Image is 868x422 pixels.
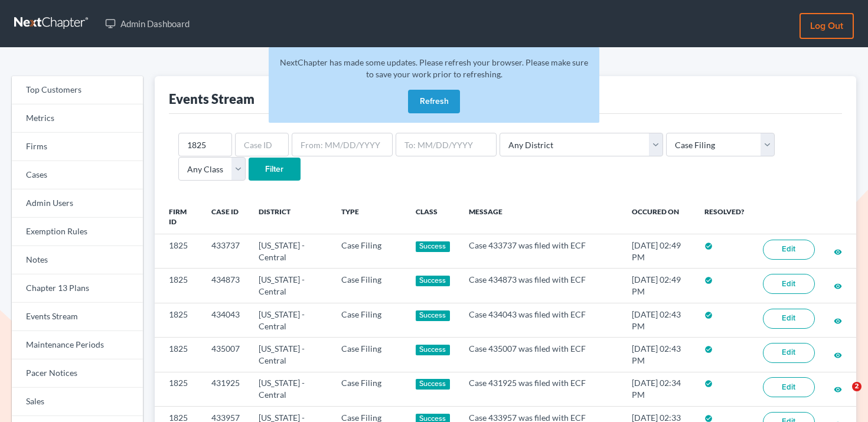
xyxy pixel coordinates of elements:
i: visibility [834,282,842,290]
td: Case Filing [332,338,406,372]
th: Message [459,200,623,234]
td: 1825 [155,303,202,337]
a: Edit [763,274,815,294]
td: [US_STATE] - Central [249,234,332,269]
td: Case 434873 was filed with ECF [459,269,623,303]
a: Chapter 13 Plans [12,274,143,303]
a: visibility [834,280,842,290]
td: Case Filing [332,372,406,406]
div: Events Stream [169,90,254,107]
i: check_circle [704,380,713,388]
td: [DATE] 02:49 PM [622,269,695,303]
a: Log out [800,13,854,39]
th: Occured On [622,200,695,234]
div: Success [416,379,450,390]
td: Case 435007 was filed with ECF [459,338,623,372]
a: Edit [763,309,815,329]
td: 435007 [202,338,249,372]
td: 1825 [155,338,202,372]
span: 2 [852,382,862,391]
a: visibility [834,246,842,256]
td: Case 431925 was filed with ECF [459,372,623,406]
a: Edit [763,343,815,363]
td: [US_STATE] - Central [249,338,332,372]
td: [US_STATE] - Central [249,372,332,406]
i: check_circle [704,311,713,319]
th: District [249,200,332,234]
th: Resolved? [695,200,753,234]
a: Firms [12,133,143,161]
a: Edit [763,240,815,260]
button: Refresh [408,90,460,113]
th: Class [406,200,459,234]
td: Case Filing [332,269,406,303]
div: Success [416,276,450,286]
span: NextChapter has made some updates. Please refresh your browser. Please make sure to save your wor... [280,57,588,79]
td: [DATE] 02:43 PM [622,303,695,337]
td: 434043 [202,303,249,337]
td: [DATE] 02:43 PM [622,338,695,372]
td: 431925 [202,372,249,406]
a: visibility [834,315,842,325]
td: 1825 [155,234,202,269]
div: Success [416,310,450,321]
td: [DATE] 02:49 PM [622,234,695,269]
td: Case 434043 was filed with ECF [459,303,623,337]
th: Case ID [202,200,249,234]
a: Edit [763,377,815,397]
td: 433737 [202,234,249,269]
input: Filter [249,158,301,181]
iframe: Intercom live chat [828,382,856,410]
a: Admin Dashboard [99,13,195,34]
input: From: MM/DD/YYYY [292,133,393,156]
i: check_circle [704,242,713,250]
th: Firm ID [155,200,202,234]
i: visibility [834,248,842,256]
td: Case Filing [332,234,406,269]
i: visibility [834,317,842,325]
td: [US_STATE] - Central [249,269,332,303]
td: 1825 [155,269,202,303]
td: 434873 [202,269,249,303]
input: To: MM/DD/YYYY [396,133,497,156]
a: Maintenance Periods [12,331,143,359]
td: [DATE] 02:34 PM [622,372,695,406]
a: Events Stream [12,303,143,331]
div: Success [416,345,450,355]
i: visibility [834,351,842,359]
td: [US_STATE] - Central [249,303,332,337]
a: Admin Users [12,189,143,218]
div: Success [416,241,450,252]
a: Metrics [12,104,143,133]
a: Top Customers [12,76,143,104]
td: Case Filing [332,303,406,337]
a: Sales [12,388,143,416]
a: visibility [834,349,842,359]
a: Cases [12,161,143,189]
td: Case 433737 was filed with ECF [459,234,623,269]
th: Type [332,200,406,234]
a: Pacer Notices [12,359,143,388]
a: Exemption Rules [12,218,143,246]
a: Notes [12,246,143,274]
input: Firm ID [178,133,232,156]
i: check_circle [704,345,713,354]
td: 1825 [155,372,202,406]
i: check_circle [704,276,713,284]
input: Case ID [235,133,289,156]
